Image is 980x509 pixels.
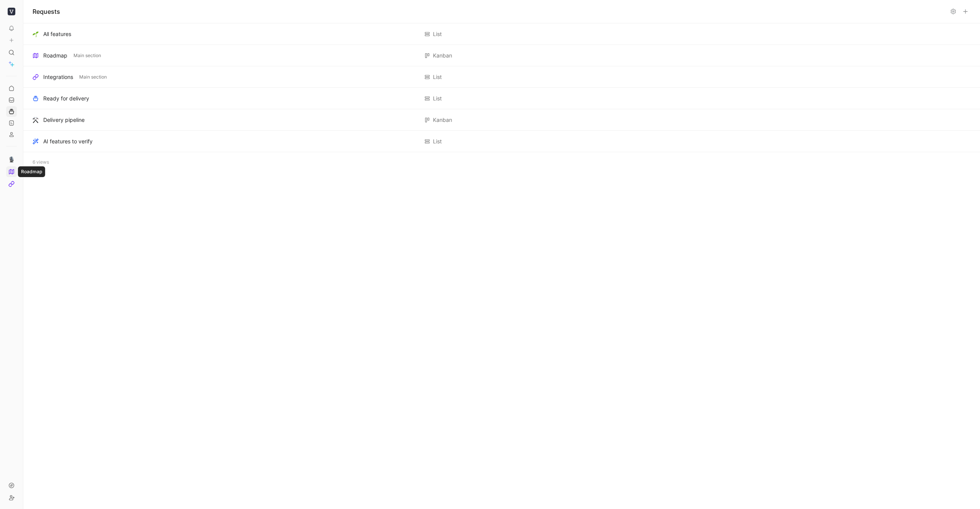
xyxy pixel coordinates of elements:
[433,30,442,39] div: List
[6,146,17,189] div: 🎙️
[23,66,980,88] div: IntegrationsMain sectionListView actions
[72,52,103,59] button: Main section
[43,30,71,39] div: All features
[43,115,85,125] div: Delivery pipeline
[433,72,442,82] div: List
[6,6,17,17] button: Viio
[33,31,39,37] img: 🌱
[43,72,73,82] div: Integrations
[43,94,89,103] div: Ready for delivery
[23,45,980,66] div: RoadmapMain sectionKanbanView actions
[23,131,980,152] div: AI features to verifyListView actions
[433,137,442,146] div: List
[433,94,442,103] div: List
[433,115,452,125] div: Kanban
[8,8,15,15] img: Viio
[23,23,980,45] div: 🌱All featuresListView actions
[79,73,107,81] span: Main section
[43,51,67,60] div: Roadmap
[8,156,15,163] img: 🎙️
[433,51,452,60] div: Kanban
[31,30,40,39] button: 🌱
[23,109,980,131] div: ⚒️Delivery pipelineKanbanView actions
[43,137,93,146] div: AI features to verify
[23,152,980,172] div: 6 views
[33,117,39,123] img: ⚒️
[33,7,60,16] h1: Requests
[78,74,108,80] button: Main section
[6,154,17,165] a: 🎙️
[23,88,980,109] div: Ready for deliveryListView actions
[73,52,101,59] span: Main section
[31,115,40,125] button: ⚒️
